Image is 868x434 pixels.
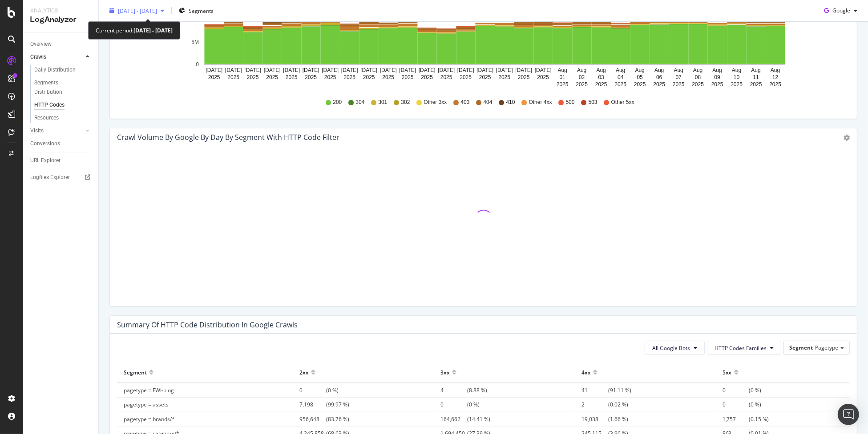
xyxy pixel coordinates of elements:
text: 2025 [440,74,452,80]
text: [DATE] [457,67,474,73]
text: 2025 [711,81,723,88]
span: (0 %) [440,401,480,408]
span: All Google Bots [652,344,690,352]
text: [DATE] [535,67,552,73]
div: Overview [30,40,52,49]
a: Conversions [30,139,92,148]
div: Resources [34,113,59,123]
text: 2025 [286,74,298,80]
text: Aug [654,67,664,73]
span: HTTP Codes Families [715,344,767,352]
div: 4xx [581,365,591,379]
a: Visits [30,126,83,135]
text: 2025 [653,81,665,88]
text: 2025 [460,74,472,80]
a: Overview [30,40,92,49]
text: 2025 [518,74,530,80]
a: Logfiles Explorer [30,173,92,182]
text: [DATE] [360,67,377,73]
text: Aug [597,67,606,73]
span: Other 4xx [529,99,552,106]
span: 164,662 [440,415,467,423]
button: HTTP Codes Families [707,341,781,355]
text: [DATE] [380,67,397,73]
text: 2025 [402,74,414,80]
button: Google [820,4,861,18]
div: Crawl Volume by google by Day by Segment with HTTP Code Filter [117,133,339,142]
text: [DATE] [264,67,281,73]
button: Segments [175,4,217,18]
a: Resources [34,113,92,123]
text: 11 [753,74,759,80]
a: HTTP Codes [34,100,92,110]
text: 2025 [731,81,743,88]
span: 404 [484,99,493,106]
div: Segment [124,365,147,379]
span: pagetype = brands/* [124,415,175,423]
span: (0 %) [723,401,762,408]
span: [DATE] - [DATE] [118,7,157,14]
text: 2025 [769,81,781,88]
text: [DATE] [476,67,493,73]
button: All Google Bots [645,341,705,355]
text: 2025 [634,81,646,88]
div: 2xx [299,365,309,379]
span: (14.41 %) [440,415,490,423]
text: [DATE] [399,67,416,73]
text: 05 [637,74,643,80]
a: Daily Distribution [34,65,92,75]
text: [DATE] [515,67,532,73]
text: 2025 [247,74,259,80]
div: Current period: [96,25,173,36]
span: Segments [189,7,214,14]
text: Aug [616,67,625,73]
a: Crawls [30,52,83,62]
text: [DATE] [244,67,261,73]
text: [DATE] [438,67,455,73]
span: Segment [789,344,813,351]
span: 500 [566,99,575,106]
text: 5M [191,39,199,45]
span: Other 3xx [424,99,447,106]
div: gear [844,135,850,141]
text: 2025 [498,74,510,80]
text: [DATE] [496,67,513,73]
span: 0 [440,401,467,408]
text: [DATE] [225,67,242,73]
span: 200 [333,99,342,106]
div: 5xx [723,365,732,379]
text: Aug [771,67,780,73]
div: Visits [30,126,44,135]
text: [DATE] [322,67,339,73]
text: 2025 [537,74,549,80]
span: 41 [581,386,608,394]
span: (1.66 %) [581,415,628,423]
text: 2025 [343,74,355,80]
b: [DATE] - [DATE] [133,27,173,34]
text: 2025 [673,81,685,88]
span: 2 [581,401,608,408]
div: HTTP Codes [34,100,65,110]
span: Pagetype [815,344,838,351]
div: Analytics [30,7,91,15]
text: 2025 [479,74,491,80]
text: 2025 [750,81,762,88]
text: 2025 [266,74,278,80]
text: 2025 [227,74,239,80]
span: 410 [506,99,515,106]
button: [DATE] - [DATE] [106,4,168,18]
span: pagetype = assets [124,401,169,408]
a: Segments Distribution [34,78,92,97]
text: Aug [635,67,645,73]
span: 301 [378,99,387,106]
text: [DATE] [303,67,319,73]
div: Segments Distribution [34,78,84,97]
a: URL Explorer [30,156,92,165]
div: Logfiles Explorer [30,173,70,182]
text: 08 [695,74,701,80]
span: (0.02 %) [581,401,628,408]
span: (91.11 %) [581,386,631,394]
text: [DATE] [419,67,436,73]
span: 1,757 [723,415,749,423]
text: [DATE] [283,67,300,73]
